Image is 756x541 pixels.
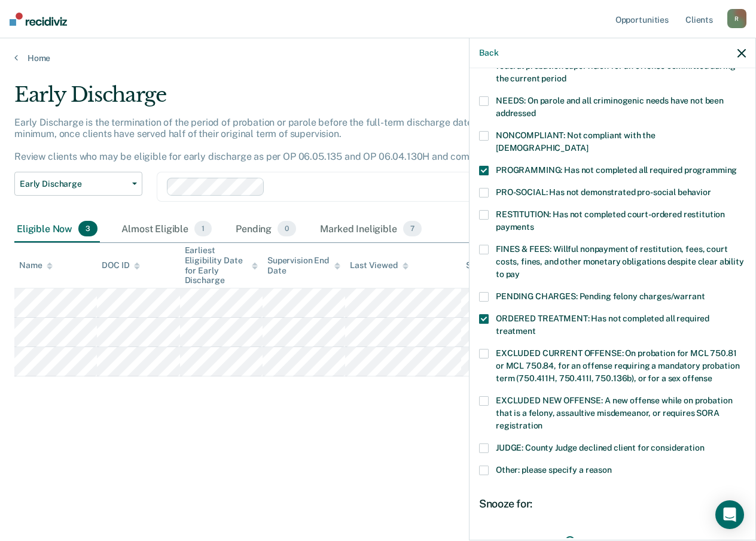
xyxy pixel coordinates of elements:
div: R [727,9,746,28]
span: PROGRAMMING: Has not completed all required programming [496,165,737,175]
span: FINES & FEES: Willful nonpayment of restitution, fees, court costs, fines, and other monetary obl... [496,244,744,279]
span: Other: please specify a reason [496,465,612,475]
div: Status [466,260,492,270]
span: 0 [278,221,296,236]
a: Home [14,53,742,63]
div: Pending [233,216,298,242]
span: JUDGE: County Judge declined client for consideration [496,443,705,452]
span: EXCLUDED NEW OFFENSE: A new offense while on probation that is a felony, assaultive misdemeanor, ... [496,396,732,430]
span: EXCLUDED CURRENT OFFENSE: On probation for MCL 750.81 or MCL 750.84, for an offense requiring a m... [496,348,739,383]
div: Snooze for: [479,497,746,510]
span: 3 [78,221,97,236]
span: NONCOMPLIANT: Not compliant with the [DEMOGRAPHIC_DATA] [496,130,656,153]
div: Supervision End Date [267,256,340,276]
div: Earliest Eligibility Date for Early Discharge [185,245,258,285]
img: Recidiviz [10,13,67,26]
span: NEEDS: On parole and all criminogenic needs have not been addressed [496,96,724,118]
div: Last Viewed [350,260,408,270]
div: DOC ID [102,260,140,270]
div: Early Discharge [14,83,695,117]
div: Open Intercom Messenger [715,500,744,529]
span: PRO-SOCIAL: Has not demonstrated pro-social behavior [496,187,711,197]
span: 1 [194,221,212,236]
p: Early Discharge is the termination of the period of probation or parole before the full-term disc... [14,117,657,163]
div: Name [19,260,53,270]
span: RESTITUTION: Has not completed court-ordered restitution payments [496,209,725,232]
div: Almost Eligible [119,216,214,242]
span: ORDERED TREATMENT: Has not completed all required treatment [496,314,709,336]
span: Early Discharge [20,179,127,189]
div: Marked Ineligible [318,216,424,242]
span: 7 [403,221,422,236]
div: Eligible Now [14,216,100,242]
span: PENDING CHARGES: Pending felony charges/warrant [496,291,705,301]
button: Back [479,48,498,58]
